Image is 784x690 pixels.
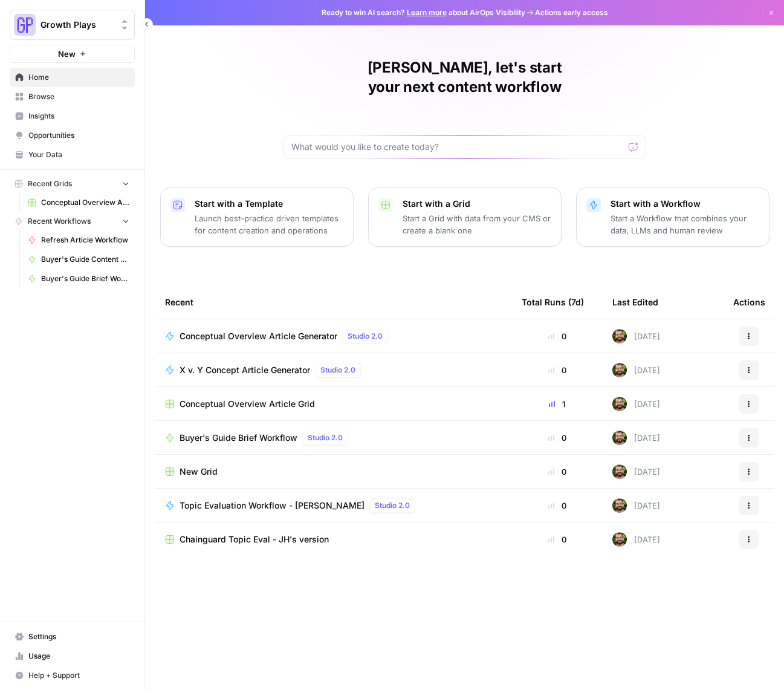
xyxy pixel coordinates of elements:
[612,498,627,513] img: 7n9g0vcyosf9m799tx179q68c4d8
[522,466,593,478] div: 0
[165,431,502,445] a: Buyer's Guide Brief WorkflowStudio 2.0
[612,431,627,445] img: 7n9g0vcyosf9m799tx179q68c4d8
[320,365,355,376] span: Studio 2.0
[10,126,135,145] a: Opportunities
[407,8,447,17] a: Learn more
[535,7,608,18] span: Actions early access
[28,149,129,160] span: Your Data
[28,216,91,227] span: Recent Workflows
[612,329,627,343] img: 7n9g0vcyosf9m799tx179q68c4d8
[195,198,343,210] p: Start with a Template
[22,193,135,212] a: Conceptual Overview Article Grid
[403,198,551,210] p: Start with a Grid
[165,466,502,478] a: New Grid
[41,254,129,265] span: Buyer's Guide Content Workflow - Gemini/[PERSON_NAME] Version
[195,212,343,236] p: Launch best-practice driven templates for content creation and operations
[612,532,627,547] img: 7n9g0vcyosf9m799tx179q68c4d8
[576,187,769,247] button: Start with a WorkflowStart a Workflow that combines your data, LLMs and human review
[612,464,660,479] div: [DATE]
[522,533,593,545] div: 0
[41,273,129,284] span: Buyer's Guide Brief Workflow
[180,364,310,376] span: X v. Y Concept Article Generator
[165,498,502,513] a: Topic Evaluation Workflow - [PERSON_NAME]Studio 2.0
[22,250,135,269] a: Buyer's Guide Content Workflow - Gemini/[PERSON_NAME] Version
[160,187,354,247] button: Start with a TemplateLaunch best-practice driven templates for content creation and operations
[733,285,765,319] div: Actions
[10,212,135,230] button: Recent Workflows
[180,398,315,410] span: Conceptual Overview Article Grid
[322,7,525,18] span: Ready to win AI search? about AirOps Visibility
[291,141,624,153] input: What would you like to create today?
[180,533,329,545] span: Chainguard Topic Eval - JH's version
[165,533,502,545] a: Chainguard Topic Eval - JH's version
[22,269,135,288] a: Buyer's Guide Brief Workflow
[10,106,135,126] a: Insights
[612,498,660,513] div: [DATE]
[368,187,562,247] button: Start with a GridStart a Grid with data from your CMS or create a blank one
[180,500,364,512] span: Topic Evaluation Workflow - [PERSON_NAME]
[165,398,502,410] a: Conceptual Overview Article Grid
[58,48,76,60] span: New
[180,432,297,444] span: Buyer's Guide Brief Workflow
[10,666,135,685] button: Help + Support
[28,178,72,189] span: Recent Grids
[612,397,627,411] img: 7n9g0vcyosf9m799tx179q68c4d8
[10,646,135,666] a: Usage
[612,363,660,377] div: [DATE]
[612,464,627,479] img: 7n9g0vcyosf9m799tx179q68c4d8
[375,500,410,511] span: Studio 2.0
[612,532,660,547] div: [DATE]
[28,651,129,662] span: Usage
[28,631,129,642] span: Settings
[612,363,627,377] img: 7n9g0vcyosf9m799tx179q68c4d8
[40,19,114,31] span: Growth Plays
[10,68,135,87] a: Home
[612,329,660,343] div: [DATE]
[348,331,383,342] span: Studio 2.0
[28,111,129,122] span: Insights
[180,466,218,478] span: New Grid
[522,500,593,512] div: 0
[403,212,551,236] p: Start a Grid with data from your CMS or create a blank one
[180,330,337,342] span: Conceptual Overview Article Generator
[522,432,593,444] div: 0
[28,670,129,681] span: Help + Support
[28,91,129,102] span: Browse
[165,329,502,343] a: Conceptual Overview Article GeneratorStudio 2.0
[10,627,135,646] a: Settings
[612,431,660,445] div: [DATE]
[283,58,646,97] h1: [PERSON_NAME], let's start your next content workflow
[41,235,129,246] span: Refresh Article Workflow
[28,72,129,83] span: Home
[22,230,135,250] a: Refresh Article Workflow
[10,87,135,106] a: Browse
[10,10,135,40] button: Workspace: Growth Plays
[522,330,593,342] div: 0
[10,175,135,193] button: Recent Grids
[612,397,660,411] div: [DATE]
[611,198,759,210] p: Start with a Workflow
[165,285,502,319] div: Recent
[612,285,658,319] div: Last Edited
[10,145,135,164] a: Your Data
[522,398,593,410] div: 1
[14,14,36,36] img: Growth Plays Logo
[28,130,129,141] span: Opportunities
[522,285,584,319] div: Total Runs (7d)
[308,432,343,443] span: Studio 2.0
[10,45,135,63] button: New
[41,197,129,208] span: Conceptual Overview Article Grid
[165,363,502,377] a: X v. Y Concept Article GeneratorStudio 2.0
[611,212,759,236] p: Start a Workflow that combines your data, LLMs and human review
[522,364,593,376] div: 0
